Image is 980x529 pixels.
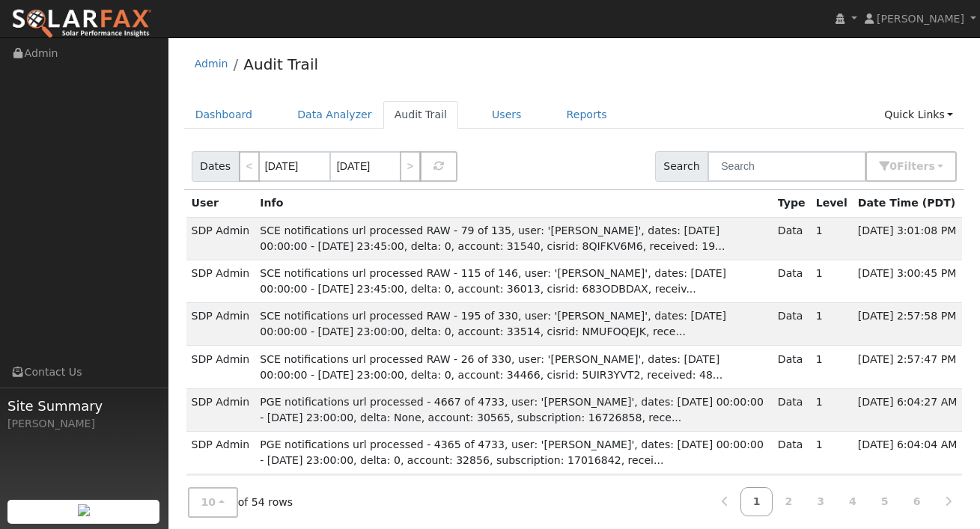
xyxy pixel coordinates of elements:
[481,101,533,129] a: Users
[655,151,708,182] span: Search
[11,8,152,40] img: SolarFax
[400,151,421,182] a: >
[286,101,383,129] a: Data Analyzer
[239,151,260,182] a: <
[78,504,90,516] img: retrieve
[865,151,957,182] button: 0Filters
[243,55,318,73] a: Audit Trail
[873,101,964,129] a: Quick Links
[7,396,160,416] span: Site Summary
[7,416,160,432] div: [PERSON_NAME]
[383,101,458,129] a: Audit Trail
[420,151,457,182] button: Refresh
[877,13,964,25] span: [PERSON_NAME]
[184,101,264,129] a: Dashboard
[897,160,935,172] span: Filter
[928,160,934,172] span: s
[556,101,618,129] a: Reports
[195,58,228,70] a: Admin
[192,151,240,182] span: Dates
[707,151,866,182] input: Search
